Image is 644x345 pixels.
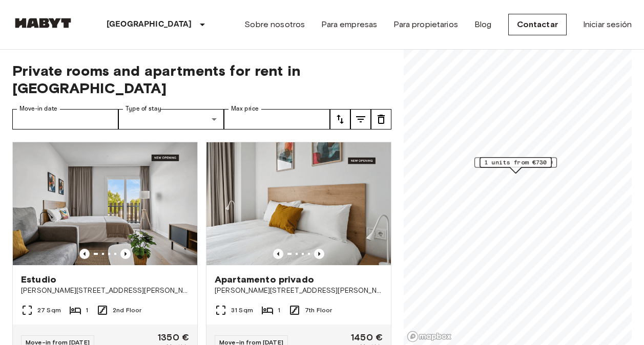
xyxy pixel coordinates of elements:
[321,18,377,31] a: Para empresas
[273,249,283,259] button: Previous image
[12,18,74,28] img: Habyt
[278,306,280,315] span: 1
[479,158,552,167] span: 190 units from €1200
[480,157,552,173] div: Map marker
[120,249,131,259] button: Previous image
[215,286,383,296] span: [PERSON_NAME][STREET_ADDRESS][PERSON_NAME][PERSON_NAME]
[12,62,391,97] span: Private rooms and apartments for rent in [GEOGRAPHIC_DATA]
[474,157,557,173] div: Map marker
[508,14,567,35] a: Contactar
[351,333,383,342] span: 1450 €
[330,109,350,130] button: tune
[407,331,452,342] a: Mapbox logo
[393,18,458,31] a: Para propietarios
[79,249,90,259] button: Previous image
[215,273,314,286] span: Apartamento privado
[371,109,391,130] button: tune
[485,158,547,167] span: 1 units from €730
[474,18,492,31] a: Blog
[350,109,371,130] button: tune
[107,18,192,31] p: [GEOGRAPHIC_DATA]
[86,306,88,315] span: 1
[21,286,189,296] span: [PERSON_NAME][STREET_ADDRESS][PERSON_NAME][PERSON_NAME]
[305,306,332,315] span: 7th Floor
[158,333,189,342] span: 1350 €
[206,142,391,265] img: Marketing picture of unit ES-15-102-721-001
[12,109,118,130] input: Choose date
[583,18,632,31] a: Iniciar sesión
[37,306,61,315] span: 27 Sqm
[13,142,197,265] img: Marketing picture of unit ES-15-102-224-001
[231,306,253,315] span: 31 Sqm
[244,18,305,31] a: Sobre nosotros
[126,104,161,113] label: Type of stay
[19,104,57,113] label: Move-in date
[113,306,141,315] span: 2nd Floor
[231,104,259,113] label: Max price
[21,273,56,286] span: Estudio
[314,249,324,259] button: Previous image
